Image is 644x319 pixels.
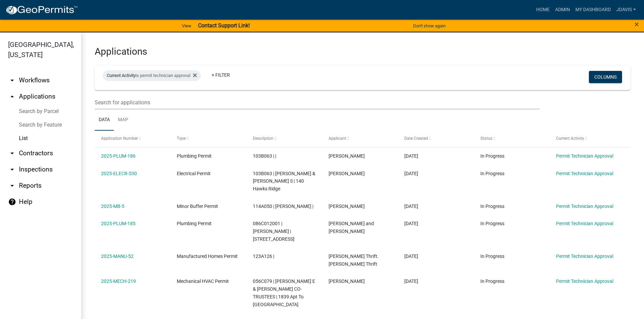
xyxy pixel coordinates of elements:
[101,153,136,159] a: 2025-PLUM-186
[480,153,504,159] span: In Progress
[253,153,276,159] span: 103B063 | |
[404,221,418,226] span: 09/16/2025
[410,20,448,31] button: Don't show again
[8,198,16,206] i: help
[329,153,365,159] span: Jeremy Nichols
[635,20,639,28] button: Close
[206,69,235,81] a: + Filter
[404,254,418,259] span: 09/16/2025
[101,204,124,209] a: 2025-MB-5
[253,171,315,192] span: 103B063 | PITTS GREGORY C & AMY S | 140 Hawks Ridge
[556,171,613,176] a: Permit Technician Approval
[179,20,194,31] a: View
[177,204,218,209] span: Minor Buffer Permit
[614,3,639,16] a: jdavis
[95,46,630,57] h3: Applications
[103,70,201,81] div: is permit technician approval
[101,136,138,141] span: Application Number
[329,171,365,176] span: Ben Moore
[114,109,132,131] a: Map
[556,153,613,159] a: Permit Technician Approval
[8,76,16,84] i: arrow_drop_down
[170,131,246,147] datatable-header-cell: Type
[8,165,16,174] i: arrow_drop_down
[404,153,418,159] span: 09/16/2025
[322,131,398,147] datatable-header-cell: Applicant
[329,204,365,209] span: Matt Bacon
[8,182,16,190] i: arrow_drop_down
[480,171,504,176] span: In Progress
[573,3,614,16] a: My Dashboard
[101,221,136,226] a: 2025-PLUM-185
[404,278,418,284] span: 09/16/2025
[329,278,365,284] span: James Malcolm Irvin
[198,22,250,29] strong: Contact Support Link!
[177,254,238,259] span: Manufactured Homes Permit
[404,204,418,209] span: 09/16/2025
[556,278,613,284] a: Permit Technician Approval
[95,131,170,147] datatable-header-cell: Application Number
[635,20,639,29] span: ×
[8,92,16,101] i: arrow_drop_up
[95,109,114,131] a: Data
[589,71,622,83] button: Columns
[556,221,613,226] a: Permit Technician Approval
[8,149,16,157] i: arrow_drop_down
[480,221,504,226] span: In Progress
[101,171,137,176] a: 2025-ELECR-530
[474,131,549,147] datatable-header-cell: Status
[552,3,573,16] a: Admin
[556,204,613,209] a: Permit Technician Approval
[404,171,418,176] span: 09/16/2025
[177,136,186,141] span: Type
[556,254,613,259] a: Permit Technician Approval
[398,131,474,147] datatable-header-cell: Date Created
[480,136,492,141] span: Status
[556,136,584,141] span: Current Activity
[329,136,346,141] span: Applicant
[253,204,313,209] span: 114A050 | Matt Bacon |
[253,221,294,242] span: 086C012001 | James L Bartlett | 776 County Line Rd
[480,204,504,209] span: In Progress
[533,3,552,16] a: Home
[550,131,625,147] datatable-header-cell: Current Activity
[329,221,374,234] span: James and Michelle Bartlett
[107,73,136,78] span: Current Activity
[253,278,315,307] span: 056C079 | ANTHONY CHARLES E & SANDRA K CO-TRUSTEES | 1839 Apt To Miss Road
[177,221,212,226] span: Plumbing Permit
[404,136,428,141] span: Date Created
[101,278,136,284] a: 2025-MECH-219
[246,131,322,147] datatable-header-cell: Description
[95,96,540,109] input: Search for applications
[480,278,504,284] span: In Progress
[177,171,211,176] span: Electrical Permit
[177,153,212,159] span: Plumbing Permit
[177,278,229,284] span: Mechanical HVAC Permit
[329,254,379,267] span: Denny Moye Thrift. Debra Lavender Thrift
[480,254,504,259] span: In Progress
[253,254,274,259] span: 123A126 |
[253,136,273,141] span: Description
[101,254,134,259] a: 2025-MANU-52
